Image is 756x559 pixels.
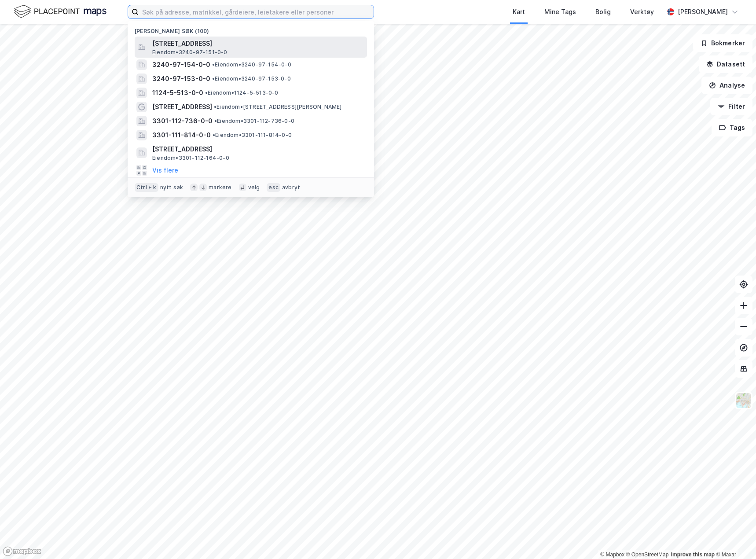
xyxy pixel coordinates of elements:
button: Analyse [701,77,752,94]
img: Z [735,392,752,409]
span: 3301-112-736-0-0 [152,116,213,126]
span: Eiendom • 3301-112-736-0-0 [214,118,294,125]
span: Eiendom • 3301-111-814-0-0 [213,132,292,139]
span: • [214,103,217,110]
div: nytt søk [160,184,183,191]
span: Eiendom • 3240-97-151-0-0 [152,49,228,56]
span: Eiendom • 3240-97-154-0-0 [212,61,291,68]
span: 3240-97-154-0-0 [152,59,210,70]
a: Improve this map [671,552,715,558]
div: Kart [513,7,525,17]
div: Kontrollprogram for chat [712,517,756,559]
div: Mine Tags [544,7,576,17]
div: [PERSON_NAME] søk (100) [128,21,374,37]
span: • [212,61,215,68]
a: Mapbox homepage [3,546,41,556]
button: Bokmerker [693,34,752,52]
img: logo.f888ab2527a4732fd821a326f86c7f29.svg [14,4,106,19]
button: Vis flere [152,165,178,176]
span: [STREET_ADDRESS] [152,38,363,49]
span: [STREET_ADDRESS] [152,102,212,112]
iframe: Chat Widget [712,517,756,559]
div: avbryt [282,184,300,191]
div: Bolig [595,7,611,17]
span: • [212,75,215,82]
div: esc [267,183,280,192]
span: Eiendom • 3301-112-164-0-0 [152,154,229,162]
div: Verktøy [630,7,654,17]
div: velg [248,184,260,191]
span: [STREET_ADDRESS] [152,144,363,154]
a: OpenStreetMap [626,552,669,558]
button: Tags [712,119,752,136]
span: • [213,132,215,138]
span: Eiendom • 1124-5-513-0-0 [205,89,279,96]
span: • [205,89,208,96]
span: Eiendom • [STREET_ADDRESS][PERSON_NAME] [214,103,342,110]
button: Filter [710,98,752,115]
div: [PERSON_NAME] [678,7,728,17]
span: 1124-5-513-0-0 [152,88,203,98]
span: 3240-97-153-0-0 [152,74,210,84]
button: Datasett [699,55,752,73]
input: Søk på adresse, matrikkel, gårdeiere, leietakere eller personer [139,5,374,18]
span: 3301-111-814-0-0 [152,130,211,140]
div: markere [209,184,231,191]
span: Eiendom • 3240-97-153-0-0 [212,75,291,82]
a: Mapbox [600,552,624,558]
span: • [214,118,217,124]
div: Ctrl + k [135,183,158,192]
